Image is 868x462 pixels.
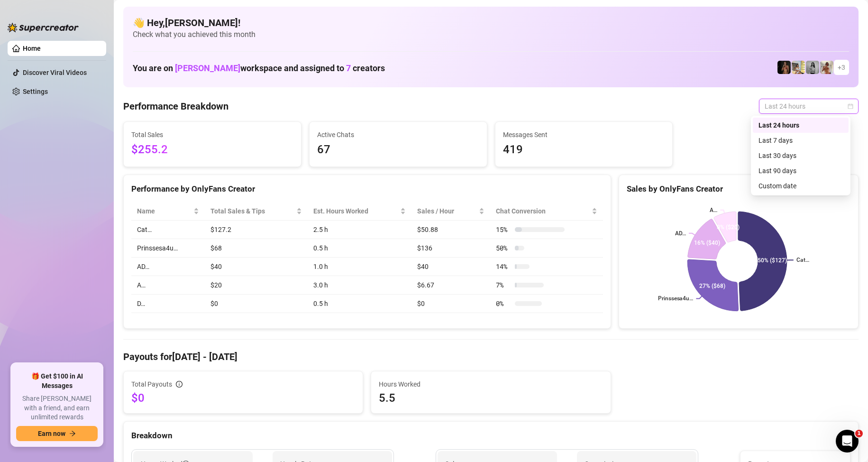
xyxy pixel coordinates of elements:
[496,280,511,290] span: 7 %
[205,258,308,276] td: $40
[317,141,479,159] span: 67
[131,129,293,140] span: Total Sales
[792,61,805,74] img: Prinssesa4u
[308,239,411,258] td: 0.5 h
[806,61,819,74] img: A
[758,181,843,191] div: Custom date
[205,295,308,313] td: $0
[753,118,849,133] div: Last 24 hours
[411,258,490,276] td: $40
[346,63,351,73] span: 7
[838,62,845,73] span: + 3
[496,206,589,216] span: Chat Conversion
[317,129,479,140] span: Active Chats
[675,230,686,237] text: AD…
[753,148,849,163] div: Last 30 days
[131,390,355,406] span: $0
[758,150,843,161] div: Last 30 days
[848,103,853,109] span: calendar
[23,69,87,76] a: Discover Viral Videos
[308,276,411,295] td: 3.0 h
[379,390,603,406] span: 5.5
[627,183,850,195] div: Sales by OnlyFans Creator
[131,379,172,389] span: Total Payouts
[820,61,833,74] img: Green
[753,133,849,148] div: Last 7 days
[308,295,411,313] td: 0.5 h
[758,135,843,146] div: Last 7 days
[133,16,849,29] h4: 👋 Hey, [PERSON_NAME] !
[69,430,76,437] span: arrow-right
[411,295,490,313] td: $0
[210,206,295,216] span: Total Sales & Tips
[8,23,79,32] img: logo-BBDzfeDw.svg
[176,381,183,388] span: info-circle
[131,258,205,276] td: AD…
[131,276,205,295] td: A…
[753,178,849,194] div: Custom date
[411,239,490,258] td: $136
[758,166,843,176] div: Last 90 days
[496,224,511,235] span: 15 %
[205,239,308,258] td: $68
[836,430,859,453] iframe: Intercom live chat
[131,295,205,313] td: D…
[411,221,490,239] td: $50.88
[137,206,192,216] span: Name
[710,207,717,213] text: A…
[131,239,205,258] td: Prinssesa4u…
[417,206,477,216] span: Sales / Hour
[411,276,490,295] td: $6.67
[123,100,228,113] h4: Performance Breakdown
[38,430,65,437] span: Earn now
[131,202,205,221] th: Name
[131,141,293,159] span: $255.2
[16,372,98,390] span: 🎁 Get $100 in AI Messages
[503,141,665,159] span: 419
[411,202,490,221] th: Sales / Hour
[503,129,665,140] span: Messages Sent
[133,29,849,40] span: Check what you achieved this month
[855,430,863,437] span: 1
[777,61,791,74] img: D
[205,202,308,221] th: Total Sales & Tips
[23,45,41,52] a: Home
[496,298,511,309] span: 0 %
[379,379,603,389] span: Hours Worked
[496,261,511,272] span: 14 %
[758,120,843,130] div: Last 24 hours
[796,257,809,264] text: Cat…
[16,394,98,422] span: Share [PERSON_NAME] with a friend, and earn unlimited rewards
[490,202,603,221] th: Chat Conversion
[308,258,411,276] td: 1.0 h
[131,183,603,195] div: Performance by OnlyFans Creator
[131,429,850,442] div: Breakdown
[16,426,98,441] button: Earn nowarrow-right
[175,63,240,73] span: [PERSON_NAME]
[123,350,859,363] h4: Payouts for [DATE] - [DATE]
[658,296,693,302] text: Prinssesa4u…
[205,221,308,239] td: $127.2
[23,88,48,95] a: Settings
[496,243,511,253] span: 50 %
[765,99,853,113] span: Last 24 hours
[205,276,308,295] td: $20
[133,63,385,74] h1: You are on workspace and assigned to creators
[313,206,398,216] div: Est. Hours Worked
[308,221,411,239] td: 2.5 h
[131,221,205,239] td: Cat…
[753,163,849,178] div: Last 90 days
